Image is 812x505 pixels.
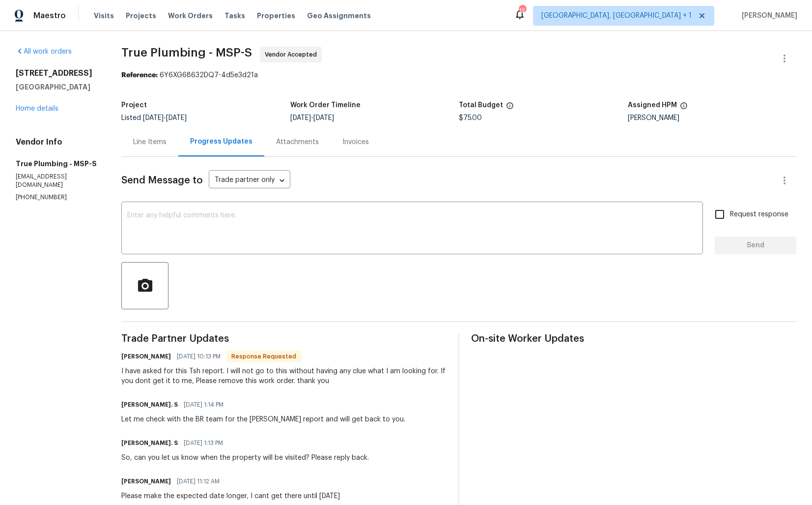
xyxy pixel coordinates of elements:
div: Progress Updates [190,137,252,147]
h6: [PERSON_NAME]. S [121,438,178,448]
h5: Total Budget [459,102,503,109]
span: [DATE] [143,115,164,121]
p: [PHONE_NUMBER] [16,193,98,202]
span: [DATE] 1:14 PM [184,400,224,410]
a: Home details [16,105,58,112]
h5: Work Order Timeline [290,102,361,109]
span: - [143,115,187,121]
a: All work orders [16,48,72,55]
div: 6Y6XG68632DQ7-4d5e3d21a [121,70,796,80]
span: The hpm assigned to this work order. [680,102,688,115]
span: [DATE] 1:13 PM [184,438,223,448]
h5: True Plumbing - MSP-S [16,159,98,169]
span: [DATE] [290,115,311,121]
div: Trade partner only [209,173,290,189]
span: Send Message to [121,176,203,185]
h2: [STREET_ADDRESS] [16,68,98,78]
div: Line Items [133,137,167,147]
h5: [GEOGRAPHIC_DATA] [16,82,98,92]
span: [PERSON_NAME] [738,11,797,21]
span: Listed [121,115,187,121]
span: [DATE] 11:12 AM [177,476,220,486]
div: Please make the expected date longer, I cant get there until [DATE] [121,491,340,501]
span: Trade Partner Updates [121,334,447,344]
span: - [290,115,334,121]
span: Work Orders [168,11,213,21]
span: [DATE] [166,115,187,121]
span: Properties [257,11,295,21]
h6: [PERSON_NAME]. S [121,400,178,410]
div: Let me check with the BR team for the [PERSON_NAME] report and will get back to you. [121,415,405,424]
span: [DATE] [313,115,334,121]
span: On-site Worker Updates [471,334,796,344]
span: The total cost of line items that have been proposed by Opendoor. This sum includes line items th... [506,102,514,115]
div: 12 [519,6,526,16]
span: [GEOGRAPHIC_DATA], [GEOGRAPHIC_DATA] + 1 [541,11,692,21]
span: [DATE] 10:13 PM [177,352,221,361]
div: Attachments [276,137,319,147]
span: Vendor Accepted [265,50,321,59]
h5: Assigned HPM [628,102,677,109]
h6: [PERSON_NAME] [121,476,171,486]
h4: Vendor Info [16,137,98,147]
span: Visits [94,11,114,21]
div: So, can you let us know when the property will be visited? Please reply back. [121,453,369,463]
span: Geo Assignments [307,11,371,21]
h6: [PERSON_NAME] [121,352,171,361]
b: Reference: [121,72,158,79]
span: Maestro [33,11,66,21]
span: True Plumbing - MSP-S [121,47,252,59]
p: [EMAIL_ADDRESS][DOMAIN_NAME] [16,173,98,189]
h5: Project [121,102,147,109]
div: Invoices [342,137,369,147]
span: Response Requested [227,352,300,361]
div: [PERSON_NAME] [628,115,796,121]
span: $75.00 [459,115,482,121]
span: Projects [126,11,156,21]
div: I have asked for this Tsh report. I will not go to this without having any clue what I am looking... [121,366,447,386]
span: Request response [730,209,788,220]
span: Tasks [224,12,245,19]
